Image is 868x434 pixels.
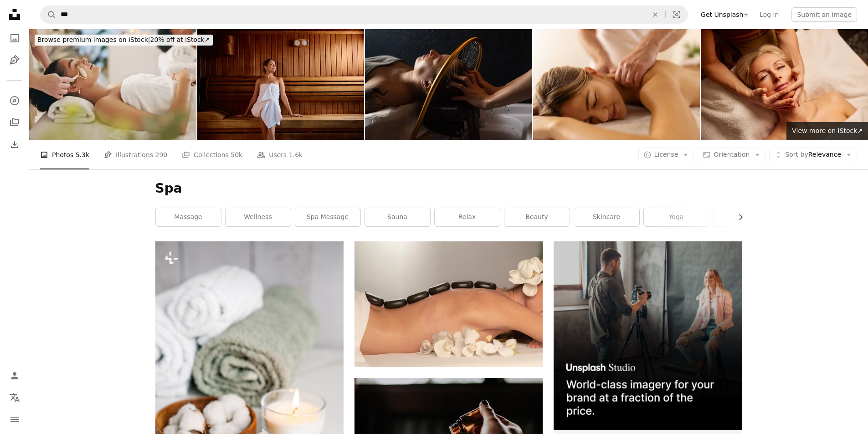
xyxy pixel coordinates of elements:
[182,140,242,169] a: Collections 50k
[769,148,857,162] button: Sort byRelevance
[732,208,742,226] button: scroll list to the right
[695,7,754,22] a: Get Unsplash+
[104,140,167,169] a: Illustrations 290
[155,378,344,387] a: a couple of bowls filled with cotton next to a candle
[666,6,688,23] button: Visual search
[5,410,24,429] button: Menu
[533,29,700,140] img: Woman having a back massage
[5,51,24,69] a: Illustrations
[645,6,665,23] button: Clear
[654,151,678,158] span: License
[554,241,742,429] img: file-1715651741414-859baba4300dimage
[574,208,639,226] a: skincare
[37,36,210,43] span: 20% off at iStock ↗
[785,150,841,159] span: Relevance
[5,113,24,132] a: Collections
[156,208,221,226] a: massage
[5,367,24,385] a: Log in / Sign up
[5,29,24,47] a: Photos
[226,208,291,226] a: wellness
[37,36,150,43] span: Browse premium images on iStock |
[714,151,750,158] span: Orientation
[155,180,742,197] h1: Spa
[5,388,24,407] button: Language
[295,208,360,226] a: spa massage
[714,208,779,226] a: salon
[29,29,196,140] img: Spa, woman and eyes closed with roller for massage with luxury, self care and stress relief. Skin...
[786,122,868,140] a: View more on iStock↗
[354,241,543,367] img: white and brown ceramic figurine
[155,150,168,160] span: 290
[791,7,857,22] button: Submit an image
[698,148,765,162] button: Orientation
[785,151,808,158] span: Sort by
[792,127,863,134] span: View more on iStock ↗
[504,208,570,226] a: beauty
[5,92,24,110] a: Explore
[41,6,56,23] button: Search Unsplash
[231,150,242,160] span: 50k
[701,29,868,140] img: Serene Spa Experience with Relaxing Facial Massage
[644,208,709,226] a: yoga
[754,7,784,22] a: Log in
[365,208,430,226] a: sauna
[257,140,303,169] a: Users 1.6k
[29,29,218,51] a: Browse premium images on iStock|20% off at iStock↗
[354,300,543,308] a: white and brown ceramic figurine
[435,208,500,226] a: relax
[638,148,694,162] button: License
[289,150,303,160] span: 1.6k
[365,29,532,140] img: Masseur doing massage the head and hair for an woman in spa salon.
[40,5,688,24] form: Find visuals sitewide
[5,135,24,153] a: Download History
[197,29,365,140] img: Relaxed woman in the sauna at wellness center.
